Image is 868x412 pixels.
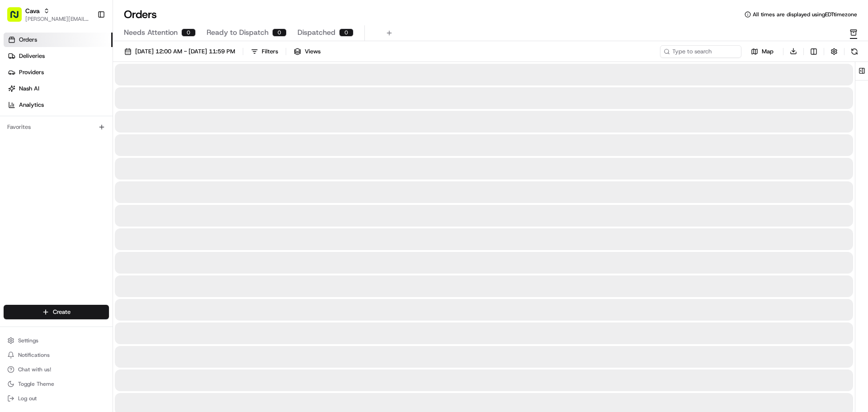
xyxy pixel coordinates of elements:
span: [DATE] 12:00 AM - [DATE] 11:59 PM [135,47,235,56]
span: Dispatched [297,27,335,38]
span: Toggle Theme [18,380,54,388]
a: Orders [4,33,113,47]
a: Analytics [4,98,113,112]
span: Create [53,308,71,316]
h1: Orders [124,7,157,22]
button: Map [745,46,779,57]
span: Analytics [19,101,44,109]
a: Providers [4,65,113,80]
button: Log out [4,392,109,405]
span: Needs Attention [124,27,178,38]
div: 0 [181,28,196,37]
span: Ready to Dispatch [207,27,269,38]
button: Views [290,45,325,58]
button: Filters [247,45,282,58]
div: 0 [339,28,354,37]
button: Toggle Theme [4,378,109,390]
span: Nash AI [19,85,39,93]
button: Settings [4,334,109,347]
input: Type to search [660,45,741,58]
span: Chat with us! [18,366,51,373]
span: Orders [19,36,37,44]
div: 0 [272,28,287,37]
span: Deliveries [19,52,45,60]
a: Deliveries [4,49,113,63]
button: Create [4,305,109,319]
span: Map [762,47,774,56]
button: Refresh [848,45,861,58]
span: Log out [18,395,37,402]
button: [PERSON_NAME][EMAIL_ADDRESS][PERSON_NAME][DOMAIN_NAME] [25,15,90,23]
button: [DATE] 12:00 AM - [DATE] 11:59 PM [120,45,239,58]
button: Chat with us! [4,363,109,376]
button: Cava[PERSON_NAME][EMAIL_ADDRESS][PERSON_NAME][DOMAIN_NAME] [4,4,94,25]
span: Providers [19,68,44,76]
div: Filters [262,47,278,56]
span: Views [305,47,321,56]
div: Favorites [4,120,109,134]
span: Notifications [18,351,50,359]
span: Settings [18,337,38,344]
button: Notifications [4,349,109,361]
span: All times are displayed using EDT timezone [753,11,857,18]
a: Nash AI [4,81,113,96]
button: Cava [25,6,40,15]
